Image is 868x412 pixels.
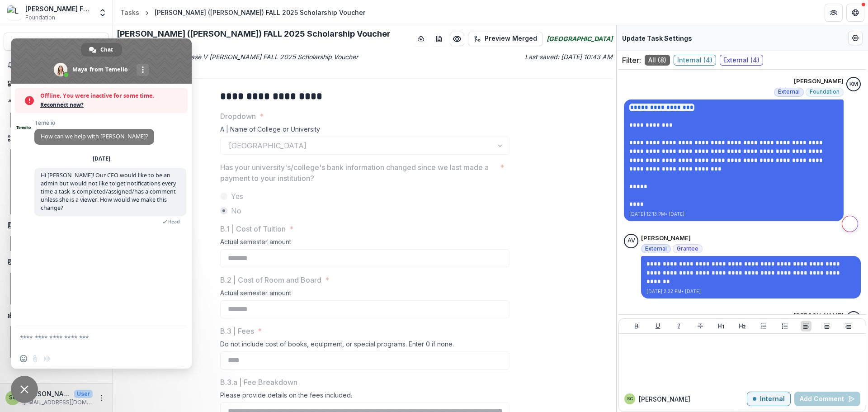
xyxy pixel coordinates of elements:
p: Last saved: [DATE] 10:43 AM [367,52,613,62]
span: All ( 8 ) [645,55,670,66]
div: [PERSON_NAME] ([PERSON_NAME]) FALL 2025 Scholarship Voucher [155,8,365,17]
span: Temelio [34,120,154,126]
div: Actual semester amount [220,238,509,249]
p: B.3.a | Fee Breakdown [220,377,297,388]
div: Tasks [120,8,139,17]
p: B.1 | Cost of Tuition [220,223,286,234]
div: Close chat [11,376,38,403]
div: Actual semester amount [220,289,509,300]
div: [PERSON_NAME] Fund for the Blind [25,4,93,14]
p: [PERSON_NAME] [24,389,71,398]
button: Heading 2 [737,321,748,331]
button: Align Center [821,321,832,331]
div: Kate Morris [849,81,858,87]
p: [PERSON_NAME] [794,311,844,320]
button: Edit Form Settings [848,31,863,45]
p: Has your university's/college's bank information changed since we last made a payment to your ins... [220,162,496,184]
button: Preview 83c37c3e-1e46-4317-9b4f-5612b259a315.pdf [450,32,464,46]
button: Underline [652,321,663,331]
nav: breadcrumb [117,6,369,19]
button: Search... [4,33,109,51]
button: Partners [825,4,843,22]
div: Sandra Ching [627,397,633,401]
h2: [PERSON_NAME] ([PERSON_NAME]) FALL 2025 Scholarship Voucher [117,29,410,48]
span: Hi [PERSON_NAME]! Our CEO would like to be an admin but would not like to get notifications every... [41,171,176,212]
button: download-button [414,32,428,46]
p: [PERSON_NAME] [794,77,844,86]
button: Open entity switcher [96,4,109,22]
p: Update Task Settings [622,33,692,43]
span: Insert an emoji [20,355,27,362]
span: Offline. You were inactive for some time. [40,91,183,100]
button: Ordered List [779,321,790,331]
button: Open Data & Reporting [4,308,109,322]
p: Filter: [622,55,641,66]
span: Chat [100,43,113,57]
div: More channels [137,64,149,76]
p: B.2 | Cost of Room and Board [220,275,321,285]
button: Bullet List [758,321,769,331]
button: Bold [631,321,642,331]
p: [DATE] 12:13 PM • [DATE] [629,211,838,218]
button: Add Comment [794,392,860,406]
button: Internal [747,392,791,406]
div: Please provide details on the fees included. [220,391,509,403]
span: Internal ( 4 ) [674,55,716,66]
a: Tasks [117,6,143,19]
img: Lavelle Fund for the Blind [7,5,22,20]
button: Italicize [674,321,684,331]
i: [GEOGRAPHIC_DATA] [547,34,613,43]
button: Open Contacts [4,255,109,269]
a: Dashboard [4,76,109,91]
span: External [778,89,800,95]
button: Align Left [801,321,811,331]
span: Foundation [810,89,840,95]
span: Search... [22,37,75,46]
div: Chat [81,43,122,57]
span: Grantee [677,246,698,252]
div: Amanda Voskinarian [627,238,635,244]
textarea: Compose your message... [20,334,163,342]
p: [PERSON_NAME] [639,394,690,404]
p: Due Date: [DATE] [117,65,613,75]
span: Foundation [25,14,55,22]
span: Yes [231,191,243,202]
span: External ( 4 ) [720,55,763,66]
span: External [645,246,667,252]
div: [DATE] [93,156,110,161]
button: download-word-button [432,32,446,46]
p: [DATE] 2:22 PM • [DATE] [646,288,855,295]
button: Open Workflows [4,131,109,146]
button: Open Documents [4,218,109,232]
p: [PERSON_NAME] [641,234,691,243]
div: A | Name of College or University [220,125,509,137]
button: Get Help [846,4,864,22]
p: Dropdown [220,111,256,122]
div: Ctrl + K [79,37,101,47]
button: Align Right [843,321,854,331]
button: Heading 1 [716,321,726,331]
button: Strike [695,321,706,331]
span: Reconnect now? [40,100,183,109]
span: No [231,205,241,216]
div: Sandra Ching [9,395,17,401]
p: User [74,390,93,398]
p: B.3 | Fees [220,326,254,336]
button: Preview Merged [468,32,543,46]
p: [GEOGRAPHIC_DATA] Phase V [PERSON_NAME] FALL 2025 Scholarship Voucher [117,52,363,62]
p: Internal [760,395,785,403]
button: More [96,393,107,403]
button: Notifications27 [4,58,109,72]
p: [EMAIL_ADDRESS][DOMAIN_NAME] [24,398,93,407]
div: Do not include cost of books, equipment, or special programs. Enter 0 if none. [220,340,509,351]
span: Read [168,218,180,225]
button: Open Activity [4,95,109,109]
span: How can we help with [PERSON_NAME]? [41,133,148,140]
